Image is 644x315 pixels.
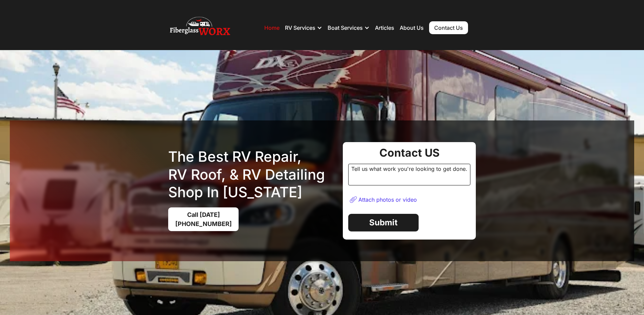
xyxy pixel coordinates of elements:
[348,148,470,158] div: Contact US
[168,207,239,231] a: Call [DATE][PHONE_NUMBER]
[358,196,417,203] div: Attach photos or video
[285,18,322,38] div: RV Services
[264,24,280,31] a: Home
[348,214,419,231] a: Submit
[429,21,468,34] a: Contact Us
[168,148,337,201] h1: The best RV Repair, RV Roof, & RV Detailing Shop in [US_STATE]
[375,24,394,31] a: Articles
[348,164,470,185] div: Tell us what work you're looking to get done.
[285,24,315,31] div: RV Services
[328,24,363,31] div: Boat Services
[170,14,230,41] img: Fiberglass WorX – RV Repair, RV Roof & RV Detailing
[328,18,370,38] div: Boat Services
[400,24,424,31] a: About Us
